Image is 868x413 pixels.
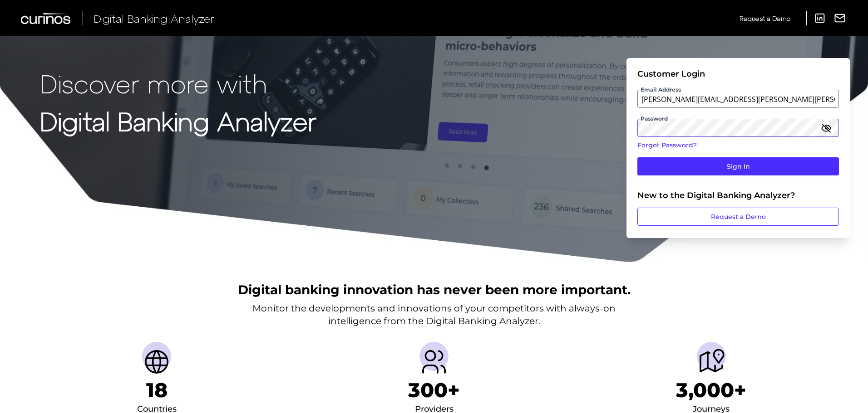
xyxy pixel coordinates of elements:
[637,141,839,150] a: Forgot Password?
[740,15,790,22] span: Request a Demo
[142,347,171,376] img: Countries
[40,106,316,136] strong: Digital Banking Analyzer
[676,378,746,402] h1: 3,000+
[637,69,839,79] div: Customer Login
[640,86,682,93] span: Email Address
[94,12,214,25] span: Digital Banking Analyzer
[637,190,839,200] div: New to the Digital Banking Analyzer?
[21,13,72,24] img: Curinos
[252,302,616,327] p: Monitor the developments and innovations of your competitors with always-on intelligence from the...
[238,281,631,298] h2: Digital banking innovation has never been more important.
[640,115,669,122] span: Password
[146,378,168,402] h1: 18
[408,378,460,402] h1: 300+
[40,69,316,97] p: Discover more with
[637,157,839,175] button: Sign In
[637,208,839,226] a: Request a Demo
[419,347,449,376] img: Providers
[740,11,790,26] a: Request a Demo
[697,347,726,376] img: Journeys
